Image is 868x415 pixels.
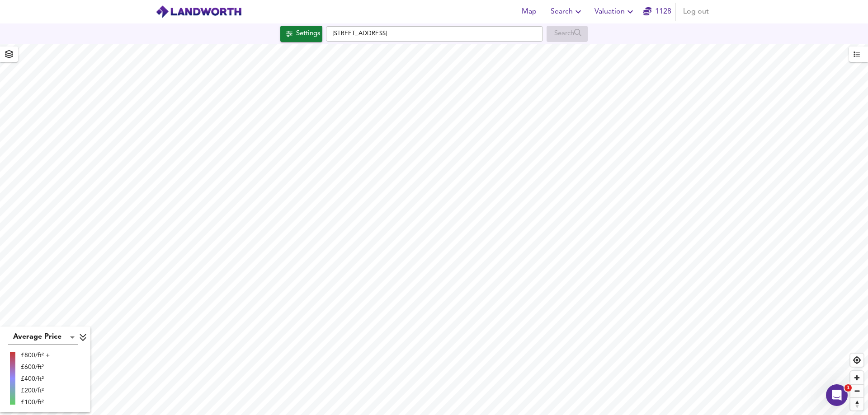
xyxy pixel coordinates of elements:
[547,26,588,42] div: Enable a Source before running a Search
[850,371,863,384] button: Zoom in
[280,26,322,42] div: Click to configure Search Settings
[643,5,671,18] a: 1128
[594,5,636,18] span: Valuation
[326,26,543,42] input: Enter a location...
[551,5,584,18] span: Search
[844,384,852,392] span: 1
[280,26,322,42] button: Settings
[679,3,712,21] button: Log out
[21,386,50,395] div: £200/ft²
[826,384,848,406] iframe: Intercom live chat
[21,374,50,383] div: £400/ft²
[683,5,709,18] span: Log out
[547,3,587,21] button: Search
[850,397,863,410] button: Reset bearing to north
[8,330,78,345] div: Average Price
[296,28,320,40] div: Settings
[591,3,639,21] button: Valuation
[21,398,50,407] div: £100/ft²
[518,5,540,18] span: Map
[514,3,543,21] button: Map
[643,3,672,21] button: 1128
[156,5,242,19] img: logo
[21,363,50,372] div: £600/ft²
[850,354,863,367] button: Find my location
[21,351,50,360] div: £800/ft² +
[850,384,863,397] button: Zoom out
